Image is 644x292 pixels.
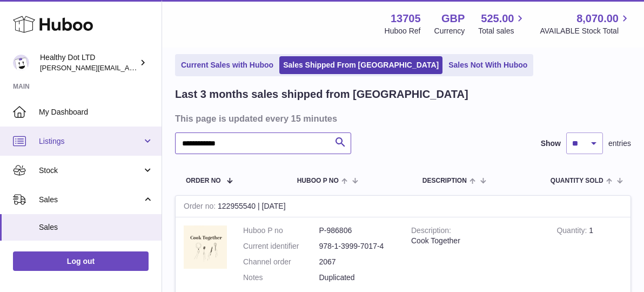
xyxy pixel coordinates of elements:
div: Huboo Ref [385,26,421,36]
a: Log out [13,251,149,271]
dt: Current identifier [243,241,319,251]
div: Healthy Dot LTD [40,52,137,73]
div: 122955540 | [DATE] [176,196,630,217]
img: Dorothy@healthydot.com [13,55,29,71]
dd: 2067 [319,257,395,267]
strong: Quantity [556,226,589,237]
span: 525.00 [481,11,514,26]
span: Sales [39,222,153,233]
dd: P-986806 [319,225,395,236]
img: 1716545230.png [184,225,227,269]
a: 8,070.00 AVAILABLE Stock Total [540,11,631,36]
span: 8,070.00 [576,11,619,26]
h3: This page is updated every 15 minutes [175,112,628,124]
span: Total sales [478,26,526,36]
span: Listings [39,136,142,147]
div: Currency [434,26,465,36]
span: entries [608,138,631,149]
div: Cook Together [411,236,540,246]
span: Stock [39,165,142,176]
span: Sales [39,195,142,205]
dd: 978-1-3999-7017-4 [319,241,395,251]
dt: Channel order [243,257,319,267]
p: Duplicated [319,273,395,283]
strong: 13705 [391,11,421,26]
a: Sales Shipped From [GEOGRAPHIC_DATA] [279,56,442,74]
span: Description [422,177,467,184]
span: My Dashboard [39,107,153,117]
a: Sales Not With Huboo [445,56,531,74]
dt: Huboo P no [243,225,319,236]
span: [PERSON_NAME][EMAIL_ADDRESS][DOMAIN_NAME] [40,63,217,72]
span: Add Manual Order [39,249,153,259]
span: Huboo P no [297,177,339,184]
strong: GBP [441,11,465,26]
strong: Description [411,226,451,237]
label: Show [541,138,561,149]
strong: Order no [184,202,218,213]
span: Quantity Sold [551,177,603,184]
span: Order No [186,177,221,184]
span: AVAILABLE Stock Total [540,26,631,36]
h2: Last 3 months sales shipped from [GEOGRAPHIC_DATA] [175,87,468,102]
dt: Notes [243,273,319,283]
a: 525.00 Total sales [478,11,526,36]
a: Current Sales with Huboo [177,56,277,74]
